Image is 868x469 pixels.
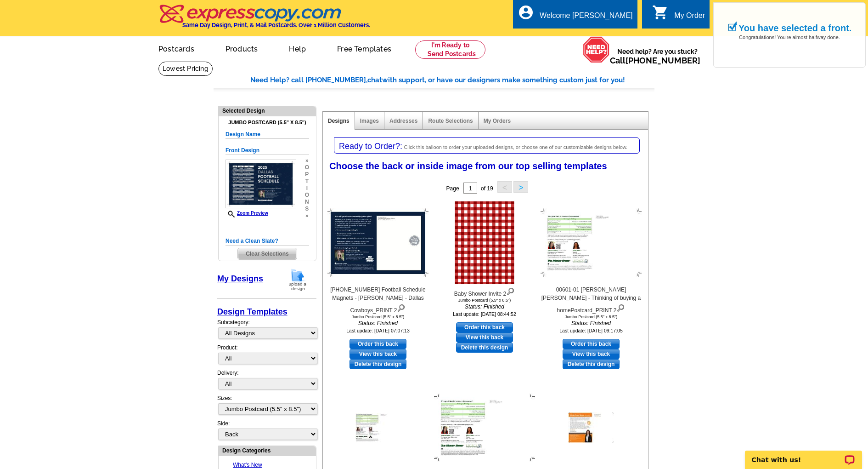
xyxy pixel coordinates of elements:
small: Last update: [DATE] 07:07:13 [346,328,410,333]
a: Zoom Preview [225,211,268,216]
span: Need help? Are you stuck? [610,47,705,65]
span: i [305,185,309,192]
img: view design details [506,286,515,296]
a: [PHONE_NUMBER] [626,56,700,65]
div: Selected Design [219,106,316,115]
iframe: LiveChat chat widget [739,440,868,469]
span: Call [610,56,700,65]
a: View this back [563,349,620,359]
h4: Same Day Design, Print, & Mail Postcards. Over 1 Million Customers. [182,22,370,29]
span: s [305,206,309,212]
a: Help [274,37,321,59]
div: [PHONE_NUMBER] Football Schedule Magnets - [PERSON_NAME] - Dallas Cowboys_PRINT 2 [327,286,428,315]
a: use this design [349,339,406,349]
a: use this design [563,339,620,349]
div: Subcategory: [217,318,316,343]
i: account_circle [518,4,534,21]
img: view design details [397,302,406,312]
a: Products [211,37,273,59]
a: use this design [456,322,513,332]
i: Status: Finished [327,319,428,327]
img: upload-design [286,268,310,292]
i: Status: Finished [434,303,535,311]
a: My Designs [217,274,263,283]
span: p [305,171,309,178]
span: Clear Selections [238,248,296,259]
img: converted 1 [568,412,614,443]
small: Last update: [DATE] 08:44:52 [453,311,516,317]
img: 00273-02 2025 Football Schedule Magnets - Stephanie Ojeda - Dallas Cowboys_PRINT 2 [327,209,428,277]
span: chat [367,76,382,84]
a: What's New [233,462,262,468]
span: Click this balloon to order your uploaded designs, or choose one of our customizable designs below. [404,144,627,150]
span: Page [446,185,459,192]
i: Status: Finished [541,319,642,327]
span: Choose the back or inside image from our top selling templates [329,161,607,171]
span: » [305,212,309,219]
div: Baby Shower Invite 2 [434,286,535,298]
div: Product: [217,343,316,369]
small: Last update: [DATE] 09:17:05 [559,328,623,333]
a: Delete this design [563,359,620,369]
div: Jumbo Postcard (5.5" x 8.5") [327,315,428,319]
div: 00601-01 [PERSON_NAME] [PERSON_NAME] - Thinking of buying a homePostcard_PRINT 2 [541,286,642,315]
div: Design Categories [219,446,316,455]
img: 00601-01 Vanesa Francis Jalisa James - Thinking of buying a homePostcard_PRINT 2 [541,209,642,277]
span: o [305,164,309,171]
span: o [305,192,309,199]
a: Route Selections [428,118,473,124]
a: shopping_cart My Order [652,10,705,22]
h1: You have selected a front. [738,23,851,33]
a: Same Day Design, Print, & Mail Postcards. Over 1 Million Customers. [158,11,370,29]
span: Ready to Order?: [339,142,402,151]
span: t [305,178,309,185]
img: small-thumb.jpg [225,160,296,208]
img: view design details [616,302,625,312]
img: check_mark.png [727,21,737,31]
a: Design Templates [217,307,287,316]
h5: Front Design [225,146,309,155]
img: 00601-01 Vanesa Francis Jalisa James - Thinking of buying a homePostcard_PRINT 2 [434,394,535,462]
div: Sizes: [217,394,316,419]
h5: Design Name [225,130,309,139]
div: Jumbo Postcard (5.5" x 8.5") [541,315,642,319]
a: Free Templates [322,37,406,59]
div: Delivery: [217,369,316,394]
span: Congratulations! You're almost halfway done. [739,25,840,40]
div: Side: [217,419,316,441]
a: Images [360,118,379,124]
div: Need Help? call [PHONE_NUMBER], with support, or have our designers make something custom just fo... [250,75,654,86]
a: Designs [328,118,349,124]
span: of 19 [481,185,493,192]
div: Jumbo Postcard (5.5" x 8.5") [434,298,535,303]
img: Baby Shower Invite 2 [455,201,514,284]
h4: Jumbo Postcard (5.5" x 8.5") [225,120,309,126]
a: View this back [349,349,406,359]
a: View this back [456,332,513,343]
div: My Order [674,11,705,24]
a: Delete this design [349,359,406,369]
i: shopping_cart [652,4,669,21]
a: Addresses [389,118,417,124]
button: > [513,181,528,193]
a: Delete this design [456,343,513,353]
img: 00601-01 Vanesa Francis Amanda Bullock - Thinking of buying a home_ Postcard 2 [355,413,401,442]
h5: Need a Clean Slate? [225,237,309,246]
img: help [583,36,610,63]
div: Welcome [PERSON_NAME] [540,11,632,24]
a: Postcards [144,37,209,59]
a: My Orders [484,118,511,124]
button: < [497,181,512,193]
span: n [305,199,309,206]
span: » [305,157,309,164]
